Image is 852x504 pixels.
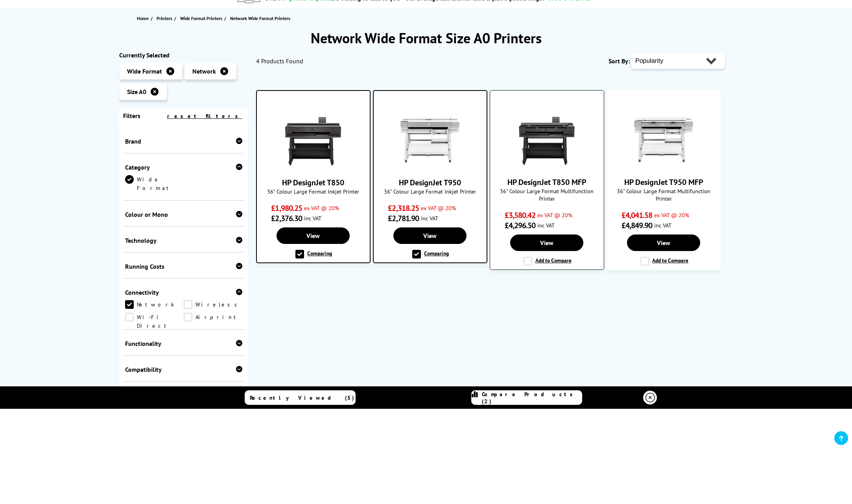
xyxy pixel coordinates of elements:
[378,188,483,195] span: 36" Colour Large Format Inkjet Printer
[421,204,456,212] span: ex VAT @ 20%
[125,313,184,321] a: Wi-Fi Direct
[192,67,216,75] span: Network
[125,137,242,145] div: Brand
[180,14,224,22] a: Wide Format Printers
[412,250,449,258] label: Comparing
[654,211,689,219] span: ex VAT @ 20%
[284,163,343,171] a: HP DesignJet T850
[125,300,184,309] a: Network
[399,177,461,188] a: HP DesignJet T950
[621,210,653,220] span: £4,041.58
[537,211,572,219] span: ex VAT @ 20%
[388,213,419,223] span: £2,781.90
[517,163,576,171] a: HP DesignJet T850 MFP
[517,110,576,169] img: HP DesignJet T850 MFP
[640,257,688,266] label: Add to Compare
[119,51,248,59] div: Currently Selected
[507,177,586,187] a: HP DesignJet T850 MFP
[609,57,630,65] span: Sort By:
[494,187,600,202] span: 36" Colour Large Format Multifunction Printer
[184,300,242,309] a: Wireless
[471,390,582,405] a: Compare Products (2)
[304,214,321,222] span: inc VAT
[510,234,583,251] a: View
[524,257,572,266] label: Add to Compare
[123,112,140,120] span: Filters
[125,366,242,373] div: Compatibility
[127,67,162,75] span: Wide Format
[125,175,184,192] a: Wide Format
[256,57,303,65] span: 4 Products Found
[624,177,703,187] a: HP DesignJet T950 MFP
[634,163,693,171] a: HP DesignJet T950 MFP
[611,187,717,202] span: 36" Colour Large Format Multifunction Printer
[167,113,242,120] a: reset filters
[277,227,349,244] a: View
[271,203,302,213] span: £1,980.25
[245,390,356,405] a: Recently Viewed (5)
[230,15,290,21] span: Network Wide Format Printers
[537,222,555,229] span: inc VAT
[282,177,344,188] a: HP DesignJet T850
[125,163,242,171] div: Category
[125,210,242,218] div: Colour or Mono
[388,203,419,213] span: £2,318.25
[421,214,438,222] span: inc VAT
[634,110,693,169] img: HP DesignJet T950 MFP
[304,204,339,212] span: ex VAT @ 20%
[284,111,343,170] img: HP DesignJet T850
[125,236,242,244] div: Technology
[250,394,354,401] span: Recently Viewed (5)
[505,220,536,231] span: £4,296.50
[400,163,459,171] a: HP DesignJet T950
[271,213,302,223] span: £2,376.30
[127,88,146,96] span: Size A0
[393,227,466,244] a: View
[482,391,582,405] span: Compare Products (2)
[505,210,536,220] span: £3,580.42
[621,220,653,231] span: £4,849.90
[125,262,242,270] div: Running Costs
[157,14,172,22] span: Printers
[125,288,242,296] div: Connectivity
[627,234,700,251] a: View
[654,222,671,229] span: inc VAT
[157,14,174,22] a: Printers
[184,313,242,321] a: Airprint
[119,29,733,47] h1: Network Wide Format Size A0 Printers
[400,111,459,170] img: HP DesignJet T950
[295,250,332,258] label: Comparing
[180,14,222,22] span: Wide Format Printers
[137,14,151,22] a: Home
[261,188,366,195] span: 36" Colour Large Format Inkjet Printer
[125,340,242,347] div: Functionality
